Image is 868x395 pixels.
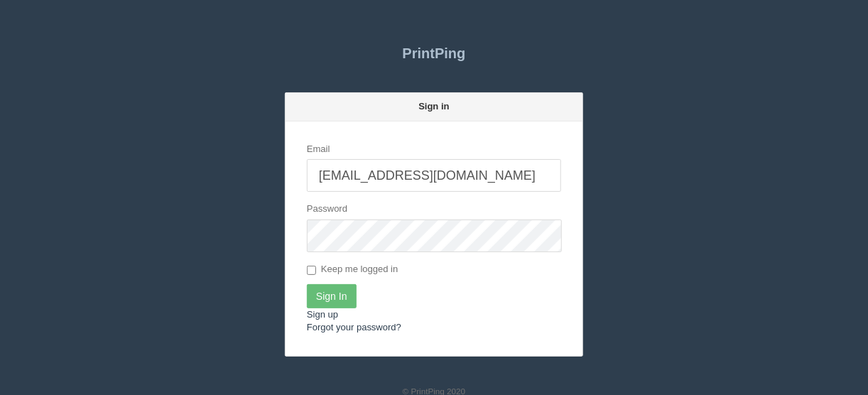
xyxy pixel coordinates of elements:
input: test@example.com [307,159,561,192]
strong: Sign in [418,101,449,112]
a: PrintPing [285,36,583,71]
a: Forgot your password? [307,322,401,332]
input: Sign In [307,284,357,308]
input: Keep me logged in [307,266,316,275]
label: Keep me logged in [307,263,398,277]
label: Email [307,143,330,156]
a: Sign up [307,309,338,320]
label: Password [307,202,347,216]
